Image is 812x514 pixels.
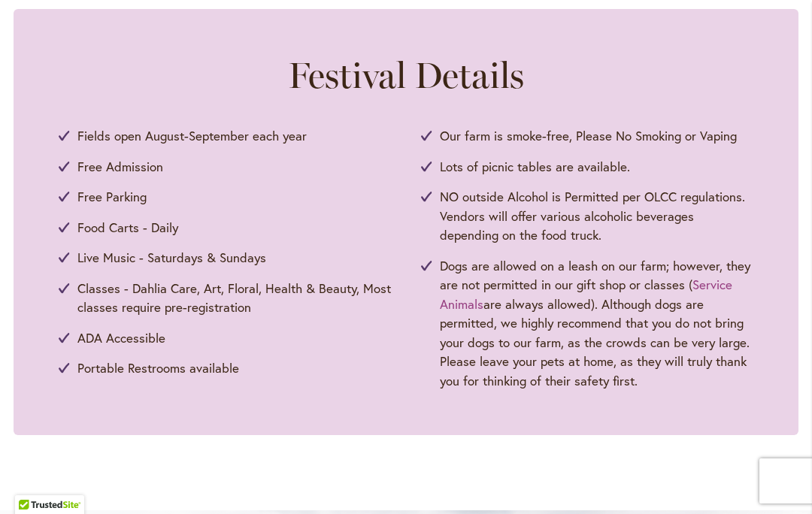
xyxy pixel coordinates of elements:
span: Free Admission [77,157,163,177]
a: Service Animals [440,276,732,313]
span: NO outside Alcohol is Permitted per OLCC regulations. Vendors will offer various alcoholic bevera... [440,187,753,245]
span: Fields open August-September each year [77,126,307,146]
h2: Festival Details [59,54,753,96]
span: Lots of picnic tables are available. [440,157,630,177]
span: Portable Restrooms available [77,358,239,378]
span: Dogs are allowed on a leash on our farm; however, they are not permitted in our gift shop or clas... [440,256,753,391]
span: Free Parking [77,187,147,207]
span: ADA Accessible [77,328,165,348]
span: Classes - Dahlia Care, Art, Floral, Health & Beauty, Most classes require pre-registration [77,279,391,317]
span: Food Carts - Daily [77,218,178,237]
span: Live Music - Saturdays & Sundays [77,248,266,268]
span: Our farm is smoke-free, Please No Smoking or Vaping [440,126,737,146]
